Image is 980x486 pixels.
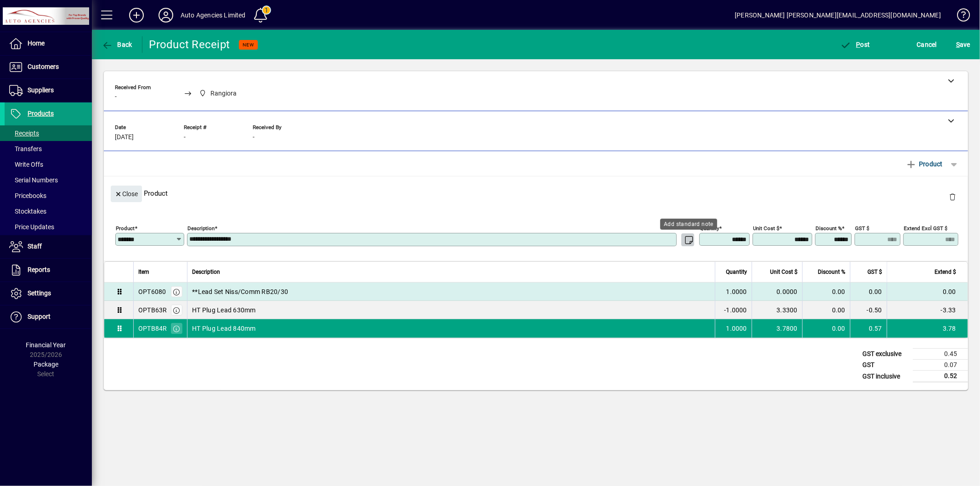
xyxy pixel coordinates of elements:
[5,188,92,203] a: Pricebooks
[187,283,715,301] td: **Lead Set Niss/Comm RB20/30
[5,235,92,258] a: Staff
[9,176,58,184] span: Serial Numbers
[9,145,42,153] span: Transfers
[138,267,149,277] span: Item
[838,36,872,53] button: Post
[115,134,134,141] span: [DATE]
[9,130,39,137] span: Receipts
[715,319,752,338] td: 1.0000
[210,89,237,98] span: Rangiora
[111,186,142,202] button: Close
[243,42,254,48] span: NEW
[184,134,186,141] span: -
[5,56,92,79] a: Customers
[28,289,51,297] span: Settings
[28,313,51,320] span: Support
[253,134,255,141] span: -
[187,225,215,232] mat-label: Description
[850,283,887,301] td: 0.00
[858,349,913,360] td: GST exclusive
[802,319,850,338] td: 0.00
[5,157,92,172] a: Write Offs
[777,287,798,296] span: 0.0000
[887,283,968,301] td: 0.00
[181,8,246,23] div: Auto Agencies Limited
[149,37,230,52] div: Product Receipt
[816,225,842,232] mat-label: Discount %
[913,360,968,371] td: 0.07
[9,192,46,199] span: Pricebooks
[777,305,798,315] span: 3.3300
[856,41,861,48] span: P
[5,32,92,55] a: Home
[850,301,887,319] td: -0.50
[935,267,956,277] span: Extend $
[28,266,50,273] span: Reports
[5,259,92,282] a: Reports
[5,79,92,102] a: Suppliers
[715,283,752,301] td: 1.0000
[138,287,166,296] div: OPT6080
[5,203,92,219] a: Stocktakes
[28,63,59,70] span: Customers
[9,208,46,215] span: Stocktakes
[28,40,45,47] span: Home
[92,36,142,53] app-page-header-button: Back
[802,283,850,301] td: 0.00
[108,189,144,198] app-page-header-button: Close
[726,267,747,277] span: Quantity
[887,319,968,338] td: 3.78
[192,267,220,277] span: Description
[956,41,960,48] span: S
[867,267,882,277] span: GST $
[954,36,973,53] button: Save
[840,41,870,48] span: ost
[915,36,940,53] button: Cancel
[5,282,92,305] a: Settings
[34,361,58,368] span: Package
[187,301,715,319] td: HT Plug Lead 630mm
[5,305,92,328] a: Support
[28,110,54,117] span: Products
[9,223,54,231] span: Price Updates
[917,37,937,52] span: Cancel
[913,371,968,382] td: 0.52
[950,2,969,32] a: Knowledge Base
[753,225,779,232] mat-label: Unit Cost $
[151,7,181,23] button: Profile
[887,301,968,319] td: -3.33
[735,8,941,23] div: [PERSON_NAME] [PERSON_NAME][EMAIL_ADDRESS][DOMAIN_NAME]
[5,172,92,188] a: Serial Numbers
[102,41,132,48] span: Back
[115,93,117,101] span: -
[26,341,66,349] span: Financial Year
[913,349,968,360] td: 0.45
[138,305,167,315] div: OPTB63R
[906,157,943,171] span: Product
[904,225,947,232] mat-label: Extend excl GST $
[28,86,54,94] span: Suppliers
[122,7,151,23] button: Add
[941,192,963,201] app-page-header-button: Delete
[104,176,968,210] div: Product
[802,301,850,319] td: 0.00
[99,36,135,53] button: Back
[5,125,92,141] a: Receipts
[116,225,135,232] mat-label: Product
[858,371,913,382] td: GST inclusive
[138,324,167,333] div: OPTB84R
[818,267,845,277] span: Discount %
[114,186,138,202] span: Close
[9,161,43,168] span: Write Offs
[850,319,887,338] td: 0.57
[197,88,241,99] span: Rangiora
[5,141,92,157] a: Transfers
[715,301,752,319] td: -1.0000
[187,319,715,338] td: HT Plug Lead 840mm
[28,243,42,250] span: Staff
[777,324,798,333] span: 3.7800
[770,267,798,277] span: Unit Cost $
[956,37,970,52] span: ave
[660,219,717,230] div: Add standard note
[901,156,947,172] button: Product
